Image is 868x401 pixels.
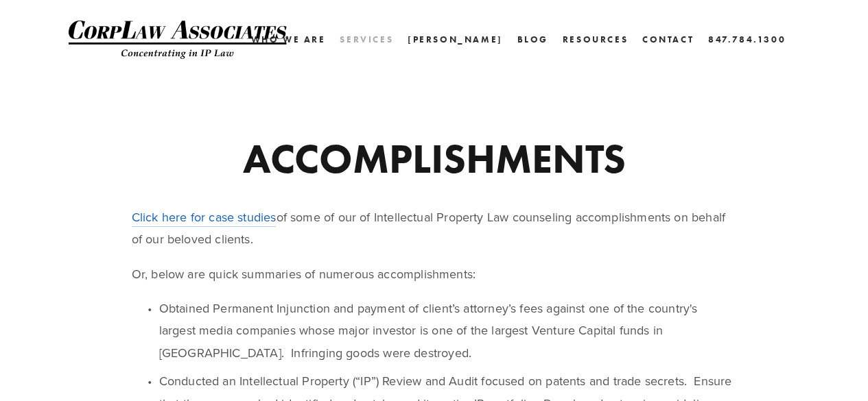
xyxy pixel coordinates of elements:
[132,206,737,251] p: of some of our of Intellectual Property Law counseling accomplishments on behalf of our beloved c...
[408,29,503,49] a: [PERSON_NAME]
[132,208,277,227] a: Click here for case studies
[250,29,325,49] a: Who We Are
[708,29,786,49] a: 847.784.1300
[132,138,737,179] h1: ACCOMPLISHMENTS
[69,21,288,59] img: CorpLaw IP Law Firm
[340,29,393,49] a: Services
[517,29,548,49] a: Blog
[159,297,737,364] p: Obtained Permanent Injunction and payment of client’s attorney’s fees against one of the country'...
[132,263,737,285] p: Or, below are quick summaries of numerous accomplishments:
[642,29,694,49] a: Contact
[563,34,628,45] a: Resources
